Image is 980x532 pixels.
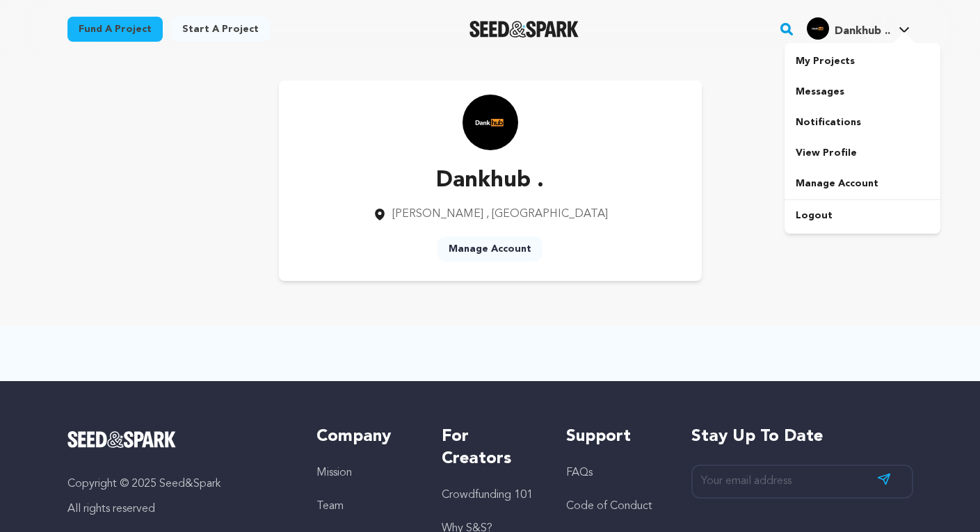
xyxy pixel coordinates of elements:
a: Logout [785,200,940,231]
a: Code of Conduct [566,501,652,512]
a: Manage Account [437,236,543,261]
a: My Projects [785,46,940,76]
a: Mission [316,467,352,478]
img: Seed&Spark Logo [67,431,177,448]
a: Dankhub ..'s Profile [804,15,913,40]
a: View Profile [785,138,940,168]
div: Dankhub ..'s Profile [807,17,890,40]
p: Copyright © 2025 Seed&Spark [67,476,289,492]
span: , [GEOGRAPHIC_DATA] [486,209,608,220]
h5: Stay up to date [691,426,913,448]
a: Start a project [171,17,270,42]
p: All rights reserved [67,501,289,517]
a: FAQs [566,467,593,478]
h5: For Creators [442,426,538,470]
a: Seed&Spark Homepage [469,21,579,38]
p: Dankhub . [373,164,608,198]
a: Notifications [785,107,940,138]
h5: Support [566,426,663,448]
span: Dankhub ..'s Profile [804,15,913,44]
img: 34b21c14b3569336.jpg [807,17,829,40]
span: Dankhub .. [835,26,890,37]
a: Team [316,501,344,512]
input: Your email address [691,465,913,499]
a: Fund a project [67,17,163,42]
a: Messages [785,76,940,107]
img: Seed&Spark Logo Dark Mode [469,21,579,38]
a: Crowdfunding 101 [442,490,533,501]
img: https://seedandspark-static.s3.us-east-2.amazonaws.com/images/User/002/254/257/medium/34b21c14b35... [463,95,518,150]
span: [PERSON_NAME] [392,209,483,220]
a: Seed&Spark Homepage [67,431,289,448]
h5: Company [316,426,413,448]
a: Manage Account [785,168,940,199]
